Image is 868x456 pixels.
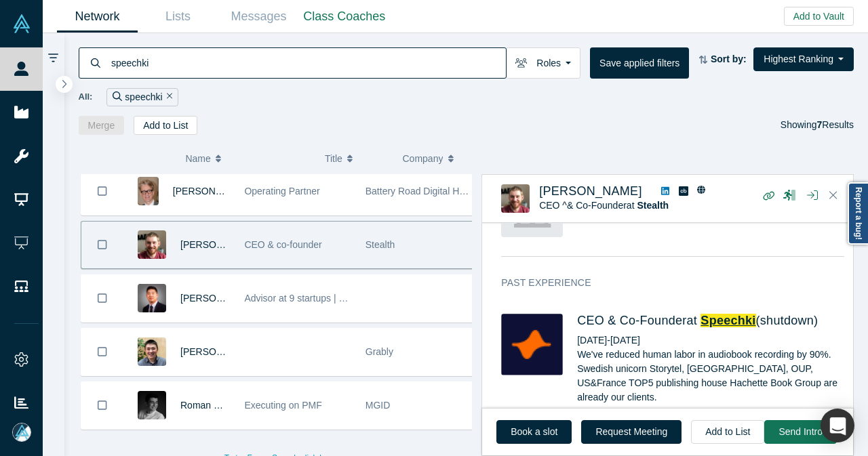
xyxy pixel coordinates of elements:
[138,1,218,33] a: Lists
[366,400,391,411] span: MGID
[753,47,854,71] button: Highest Ranking
[138,337,166,366] img: Sergey Baranov's Profile Image
[218,1,299,33] a: Messages
[138,177,159,205] img: Ed Simnett's Profile Image
[106,88,178,106] div: speechki
[403,144,443,173] span: Company
[501,276,825,290] h3: Past Experience
[180,239,258,250] a: [PERSON_NAME]
[81,168,123,215] button: Bookmark
[590,47,689,79] button: Save applied filters
[637,200,669,211] a: Stealth
[173,186,251,196] a: [PERSON_NAME]
[79,116,125,135] button: Merge
[581,420,682,444] button: Request Meeting
[366,239,395,250] span: Stealth
[110,47,506,79] input: Search by name, title, company, summary, expertise, investment criteria or topics of focus
[691,420,764,444] button: Add to List
[848,182,868,245] a: Report a bug!
[539,184,642,198] a: [PERSON_NAME]
[577,314,844,329] h4: CEO & Co-Founder at (shutdown)
[764,420,837,444] button: Send Intro
[244,239,321,250] span: CEO & co-founder
[539,200,669,211] span: CEO ^& Co-Founder at
[701,314,755,327] a: Speechki
[81,222,123,268] button: Bookmark
[325,144,389,173] button: Title
[185,144,210,173] span: Name
[12,14,31,33] img: Alchemist Vault Logo
[138,284,166,312] img: Mitchell Kim's Profile Image
[366,346,393,357] span: Grably
[244,186,319,196] span: Operating Partner
[138,230,166,259] img: Dima Abramov's Profile Image
[325,144,342,173] span: Title
[81,382,123,429] button: Bookmark
[134,116,197,135] button: Add to List
[823,185,844,207] button: Close
[138,391,166,419] img: Roman Opeida's Profile Image
[180,346,258,357] a: [PERSON_NAME]
[817,119,854,130] span: Results
[244,400,321,411] span: Executing on PMF
[57,1,138,33] a: Network
[501,314,563,375] img: Speechki's Logo
[711,54,747,64] strong: Sort by:
[403,144,467,173] button: Company
[244,293,372,304] span: Advisor at 9 startups | CGO @
[501,184,530,213] img: Dima Abramov's Profile Image
[81,275,123,322] button: Bookmark
[180,293,258,304] a: [PERSON_NAME]
[12,423,31,442] img: Mia Scott's Account
[784,7,854,26] button: Add to Vault
[366,186,490,196] span: Battery Road Digital Holdings
[163,89,173,105] button: Remove Filter
[299,1,390,33] a: Class Coaches
[185,144,311,173] button: Name
[506,47,580,79] button: Roles
[79,90,93,104] span: All:
[781,116,854,135] div: Showing
[81,329,123,375] button: Bookmark
[577,333,844,348] div: [DATE] - [DATE]
[817,119,823,130] strong: 7
[577,348,844,405] p: We've reduced human labor in audiobook recording by 90%. Swedish unicorn Storytel, [GEOGRAPHIC_DA...
[180,400,244,411] a: Roman Opeida
[496,420,572,444] a: Book a slot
